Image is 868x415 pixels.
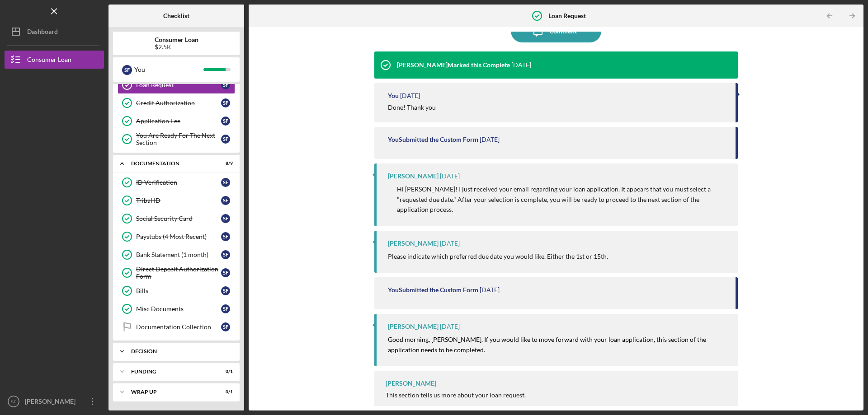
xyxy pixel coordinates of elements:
[136,117,221,125] div: Application Fee
[131,389,210,395] div: Wrap up
[388,323,439,330] div: [PERSON_NAME]
[118,300,235,318] a: Misc DocumentsSF
[118,191,235,210] a: Tribal IDSF
[131,349,228,354] div: Decision
[221,98,230,107] div: S F
[386,392,729,399] div: This section tells us more about your loan request.
[5,392,104,410] button: SF[PERSON_NAME]
[118,173,235,191] a: ID VerificationSF
[118,210,235,228] a: Social Security CardSF
[136,81,221,89] div: Loan Request
[5,23,104,41] button: Dashboard
[221,250,230,259] div: S F
[134,62,203,77] div: You
[118,130,235,148] a: You Are Ready For The Next SectionSF
[23,392,81,413] div: [PERSON_NAME]
[118,318,235,336] a: Documentation CollectionSF
[136,215,221,222] div: Social Security Card
[131,161,210,166] div: Documentation
[136,305,221,312] div: Misc Documents
[136,179,221,186] div: ID Verification
[118,282,235,300] a: BillsSF
[221,232,230,241] div: S F
[136,287,221,294] div: Bills
[548,12,586,19] b: Loan Request
[388,136,478,143] div: You Submitted the Custom Form
[118,228,235,246] a: Paystubs (4 Most Recent)SF
[155,43,198,51] div: $2.5K
[388,104,436,111] div: Done! Thank you
[511,61,531,69] time: 2025-09-04 16:54
[397,184,729,214] p: Hi [PERSON_NAME]! I just received your email regarding your loan application. It appears that you...
[221,196,230,205] div: S F
[118,246,235,264] a: Bank Statement (1 month)SF
[388,286,478,294] div: You Submitted the Custom Form
[136,251,221,258] div: Bank Statement (1 month)
[118,264,235,282] a: Direct Deposit Authorization FormSF
[136,99,221,107] div: Credit Authorization
[221,322,230,331] div: S F
[11,399,16,404] text: SF
[155,36,198,43] b: Consumer Loan
[5,51,104,69] button: Consumer Loan
[122,65,132,75] div: S F
[480,136,500,143] time: 2025-09-04 16:50
[136,323,221,331] div: Documentation Collection
[221,135,230,144] div: S F
[440,240,460,247] time: 2025-08-26 16:32
[400,92,420,99] time: 2025-09-04 16:50
[388,92,399,99] div: You
[27,23,58,43] div: Dashboard
[118,112,235,130] a: Application FeeSF
[221,178,230,187] div: S F
[163,12,189,19] b: Checklist
[388,336,708,353] mark: Good morning, [PERSON_NAME]. If you would like to move forward with your loan application, this s...
[397,61,510,69] div: [PERSON_NAME] Marked this Complete
[221,304,230,313] div: S F
[217,161,233,166] div: 8 / 9
[440,323,460,330] time: 2025-08-26 16:10
[136,233,221,240] div: Paystubs (4 Most Recent)
[217,389,233,395] div: 0 / 1
[221,268,230,277] div: S F
[136,266,221,280] div: Direct Deposit Authorization Form
[136,197,221,204] div: Tribal ID
[480,286,500,294] time: 2025-08-26 16:19
[27,51,71,71] div: Consumer Loan
[386,380,436,387] div: [PERSON_NAME]
[388,173,439,180] div: [PERSON_NAME]
[131,369,210,374] div: Funding
[217,369,233,374] div: 0 / 1
[440,173,460,180] time: 2025-09-04 16:47
[118,76,235,94] a: Loan RequestSF
[221,80,230,89] div: S F
[136,132,221,146] div: You Are Ready For The Next Section
[221,286,230,295] div: S F
[221,214,230,223] div: S F
[221,117,230,126] div: S F
[388,240,439,247] div: [PERSON_NAME]
[118,94,235,112] a: Credit AuthorizationSF
[388,252,608,261] p: Please indicate which preferred due date you would like. Either the 1st or 15th.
